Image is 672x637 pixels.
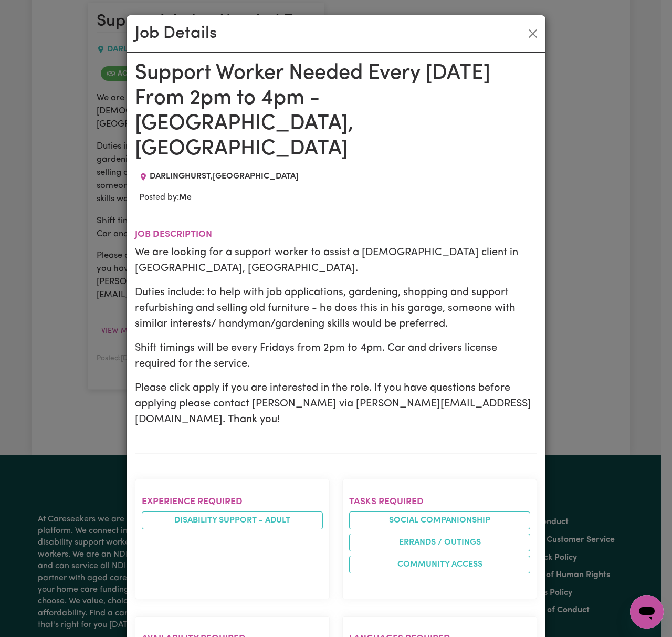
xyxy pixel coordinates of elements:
button: Close [524,25,541,42]
span: Posted by: [139,193,192,202]
span: DARLINGHURST , [GEOGRAPHIC_DATA] [150,172,298,181]
h2: Job description [135,229,537,240]
h2: Tasks required [349,496,530,507]
li: Errands / Outings [349,534,530,551]
h2: Experience required [142,496,323,507]
li: Community access [349,556,530,573]
b: Me [179,193,192,202]
li: Social companionship [349,511,530,529]
h1: Support Worker Needed Every [DATE] From 2pm to 4pm - [GEOGRAPHIC_DATA], [GEOGRAPHIC_DATA] [135,61,537,162]
p: Shift timings will be every Fridays from 2pm to 4pm. Car and drivers license required for the ser... [135,340,537,372]
div: Job location: DARLINGHURST, New South Wales [135,170,302,183]
iframe: Button to launch messaging window [630,595,664,629]
li: Disability support - Adult [142,511,323,529]
h2: Job Details [135,24,217,44]
p: Duties include: to help with job applications, gardening, shopping and support refurbishing and s... [135,285,537,332]
p: We are looking for a support worker to assist a [DEMOGRAPHIC_DATA] client in [GEOGRAPHIC_DATA], [... [135,245,537,276]
p: Please click apply if you are interested in the role. If you have questions before applying pleas... [135,380,537,427]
